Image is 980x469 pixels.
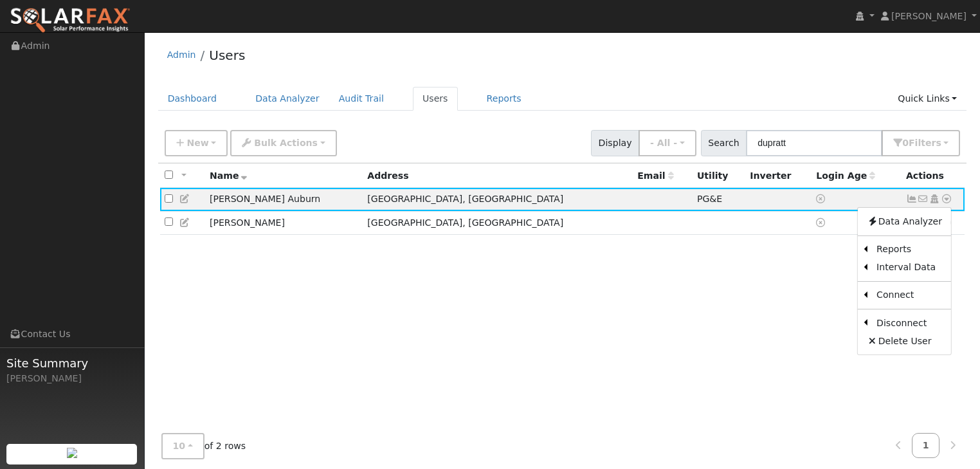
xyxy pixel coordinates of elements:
td: [PERSON_NAME] [205,211,363,235]
a: Login As [929,194,940,204]
div: Actions [906,169,960,183]
div: Address [367,169,628,183]
i: No email address [918,194,929,203]
span: PG&E [697,194,722,204]
span: Site Summary [6,354,138,372]
a: Interval Data [867,259,951,277]
a: Other actions [941,192,952,206]
span: Search [701,130,747,156]
a: Reports [477,87,531,111]
a: Show Graph [906,194,918,204]
span: Name [210,170,248,181]
span: Filter [909,138,941,148]
a: Dashboard [158,87,227,111]
a: No login access [816,217,828,228]
button: Bulk Actions [230,130,336,156]
a: Quick Links [888,87,966,111]
a: Users [413,87,458,111]
a: 1 [912,433,940,458]
button: New [165,130,228,156]
img: SolarFax [10,7,131,34]
a: Edit User [179,217,191,228]
span: [PERSON_NAME] [891,11,966,21]
a: Data Analyzer [858,212,951,230]
a: Data Analyzer [246,87,329,111]
a: Audit Trail [329,87,394,111]
a: Users [209,48,245,63]
td: [GEOGRAPHIC_DATA], [GEOGRAPHIC_DATA] [363,188,633,212]
a: Delete User [858,332,951,350]
button: 10 [161,433,204,459]
span: Display [591,130,639,156]
a: Admin [167,50,196,60]
a: Edit User [179,194,191,204]
span: 10 [173,441,186,451]
td: [PERSON_NAME] Auburn [205,188,363,212]
a: Reports [867,241,951,259]
span: of 2 rows [161,433,246,459]
a: Disconnect [867,314,951,332]
td: [GEOGRAPHIC_DATA], [GEOGRAPHIC_DATA] [363,211,633,235]
button: 0Filters [882,130,960,156]
input: Search [746,130,882,156]
button: - All - [639,130,696,156]
a: Connect [867,286,951,304]
span: s [936,138,941,148]
div: Utility [697,169,741,183]
div: Inverter [750,169,807,183]
img: retrieve [67,448,77,458]
div: [PERSON_NAME] [6,372,138,385]
span: Email [637,170,673,181]
span: Bulk Actions [254,138,318,148]
span: New [186,138,208,148]
a: No login access [816,194,828,204]
span: Days since last login [816,170,875,181]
